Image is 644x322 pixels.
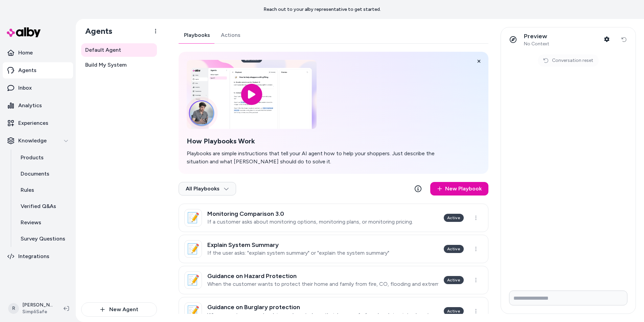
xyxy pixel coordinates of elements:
[207,281,438,287] p: When the customer wants to protect their home and family from fire, CO, flooding and extreme cold...
[263,6,381,13] p: Reach out to your alby representative to get started.
[21,186,34,194] p: Rules
[179,182,236,195] button: All Playbooks
[179,27,215,43] a: Playbooks
[22,302,53,308] p: [PERSON_NAME]
[186,185,229,192] span: All Playbooks
[14,149,73,166] a: Products
[207,218,413,225] p: If a customer asks about monitoring options, monitoring plans, or monitoring pricing.
[207,273,438,279] h3: Guidance on Hazard Protection
[179,204,488,232] a: 📝Monitoring Comparison 3.0If a customer asks about monitoring options, monitoring plans, or monit...
[14,182,73,198] a: Rules
[444,245,464,253] div: Active
[18,119,48,127] p: Experiences
[3,97,73,114] a: Analytics
[81,43,157,57] a: Default Agent
[184,271,202,289] div: 📝
[85,46,121,54] span: Default Agent
[3,62,73,78] a: Agents
[207,304,438,310] h3: Guidance on Burglary protection
[14,214,73,231] a: Reviews
[8,303,19,314] span: R
[85,61,127,69] span: Build My System
[21,170,49,178] p: Documents
[509,291,627,305] input: Write your prompt here
[81,302,157,317] button: New Agent
[21,202,56,210] p: Verified Q&As
[184,240,202,258] div: 📝
[81,58,157,72] a: Build My System
[22,308,53,315] span: SimpliSafe
[444,214,464,222] div: Active
[179,266,488,294] a: 📝Guidance on Hazard ProtectionWhen the customer wants to protect their home and family from fire,...
[207,210,413,217] h3: Monitoring Comparison 3.0
[184,209,202,227] div: 📝
[14,198,73,214] a: Verified Q&As
[3,45,73,61] a: Home
[18,66,37,74] p: Agents
[18,49,33,57] p: Home
[207,241,389,248] h3: Explain System Summary
[187,137,446,145] h2: How Playbooks Work
[3,80,73,96] a: Inbox
[184,302,202,320] div: 📝
[4,298,58,319] button: R[PERSON_NAME]SimpliSafe
[187,149,446,166] p: Playbooks are simple instructions that tell your AI agent how to help your shoppers. Just describ...
[21,218,41,227] p: Reviews
[179,235,488,263] a: 📝Explain System SummaryIf the user asks: "explain system summary" or "explain the system summary"...
[7,27,41,37] img: alby Logo
[3,133,73,149] button: Knowledge
[3,248,73,264] a: Integrations
[207,312,438,319] p: When a customer needs advise on how to keep their home safe from break-ins, intruders, trespasser...
[21,154,44,162] p: Products
[430,182,488,195] a: New Playbook
[215,27,246,43] a: Actions
[524,41,549,47] span: No Context
[18,84,32,92] p: Inbox
[207,250,389,256] p: If the user asks: "explain system summary" or "explain the system summary"
[14,166,73,182] a: Documents
[18,101,42,110] p: Analytics
[524,32,549,40] p: Preview
[444,307,464,315] div: Active
[18,252,49,260] p: Integrations
[14,231,73,247] a: Survey Questions
[80,26,112,36] h1: Agents
[18,137,47,145] p: Knowledge
[21,235,65,243] p: Survey Questions
[3,115,73,131] a: Experiences
[444,276,464,284] div: Active
[552,57,593,64] span: Conversation reset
